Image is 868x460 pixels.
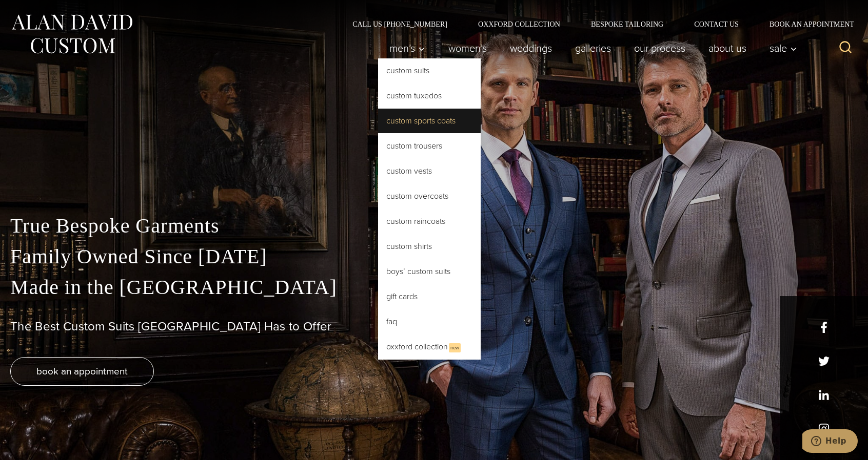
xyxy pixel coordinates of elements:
a: Our Process [623,38,697,58]
a: Gift Cards [378,284,481,309]
a: Custom Suits [378,58,481,83]
a: FAQ [378,309,481,334]
a: Bespoke Tailoring [576,20,679,28]
a: Women’s [437,38,499,58]
a: Book an Appointment [754,20,858,28]
a: weddings [499,38,564,58]
a: Custom Trousers [378,134,481,158]
a: Custom Tuxedos [378,83,481,108]
button: Men’s sub menu toggle [378,38,437,58]
button: View Search Form [833,36,858,60]
nav: Primary Navigation [378,38,803,58]
a: Call Us [PHONE_NUMBER] [337,20,463,28]
a: Custom Sports Coats [378,109,481,133]
nav: Secondary Navigation [337,20,858,28]
a: Custom Raincoats [378,209,481,234]
button: Sale sub menu toggle [758,38,803,58]
a: Custom Shirts [378,234,481,259]
a: Boys’ Custom Suits [378,259,481,284]
a: Oxxford CollectionNew [378,334,481,360]
h1: The Best Custom Suits [GEOGRAPHIC_DATA] Has to Offer [10,319,858,334]
span: New [449,343,461,352]
img: Alan David Custom [10,11,133,57]
a: Oxxford Collection [463,20,576,28]
a: book an appointment [10,357,154,386]
a: Custom Vests [378,159,481,183]
a: Contact Us [679,20,754,28]
span: book an appointment [36,364,128,379]
iframe: Opens a widget where you can chat to one of our agents [802,429,858,455]
a: About Us [697,38,758,58]
a: Custom Overcoats [378,184,481,208]
p: True Bespoke Garments Family Owned Since [DATE] Made in the [GEOGRAPHIC_DATA] [10,211,858,303]
a: Galleries [564,38,623,58]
